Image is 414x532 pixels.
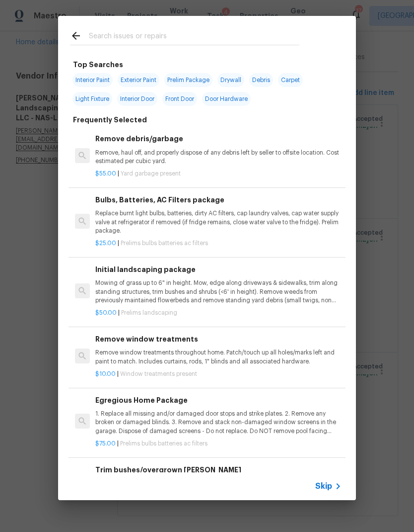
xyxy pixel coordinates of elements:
[95,370,342,378] p: |
[95,309,342,317] p: |
[95,170,342,178] p: |
[95,440,342,448] p: |
[95,395,342,406] h6: Egregious Home Package
[95,310,117,316] span: $50.00
[164,73,212,87] span: Prelim Package
[95,279,342,304] p: Mowing of grass up to 6" in height. Mow, edge along driveways & sidewalks, trim along standing st...
[249,73,273,87] span: Debris
[121,240,208,246] span: Prelims bulbs batteries ac filters
[73,59,123,70] h6: Top Searches
[117,92,157,106] span: Interior Door
[95,349,342,365] p: Remove window treatments throughout home. Patch/touch up all holes/marks left and paint to match....
[121,171,181,177] span: Yard garbage present
[95,264,342,275] h6: Initial landscaping package
[95,194,342,205] h6: Bulbs, Batteries, AC Filters package
[95,441,116,446] span: $75.00
[95,334,342,345] h6: Remove window treatments
[95,464,342,475] h6: Trim bushes/overgrown [PERSON_NAME]
[95,239,342,248] p: |
[162,92,197,106] span: Front Door
[72,73,113,87] span: Interior Paint
[89,30,299,45] input: Search issues or repairs
[315,481,332,491] span: Skip
[120,441,207,446] span: Prelims bulbs batteries ac filters
[95,371,116,377] span: $10.00
[202,92,251,106] span: Door Hardware
[95,410,342,435] p: 1. Replace all missing and/or damaged door stops and strike plates. 2. Remove any broken or damag...
[72,92,112,106] span: Light Fixture
[95,133,342,144] h6: Remove debris/garbage
[217,73,244,87] span: Drywall
[121,310,177,316] span: Prelims landscaping
[73,114,147,125] h6: Frequently Selected
[95,240,116,246] span: $25.00
[278,73,303,87] span: Carpet
[118,73,159,87] span: Exterior Paint
[95,149,342,166] p: Remove, haul off, and properly dispose of any debris left by seller to offsite location. Cost est...
[95,171,116,177] span: $55.00
[120,371,197,377] span: Window treatments present
[95,209,342,235] p: Replace burnt light bulbs, batteries, dirty AC filters, cap laundry valves, cap water supply valv...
